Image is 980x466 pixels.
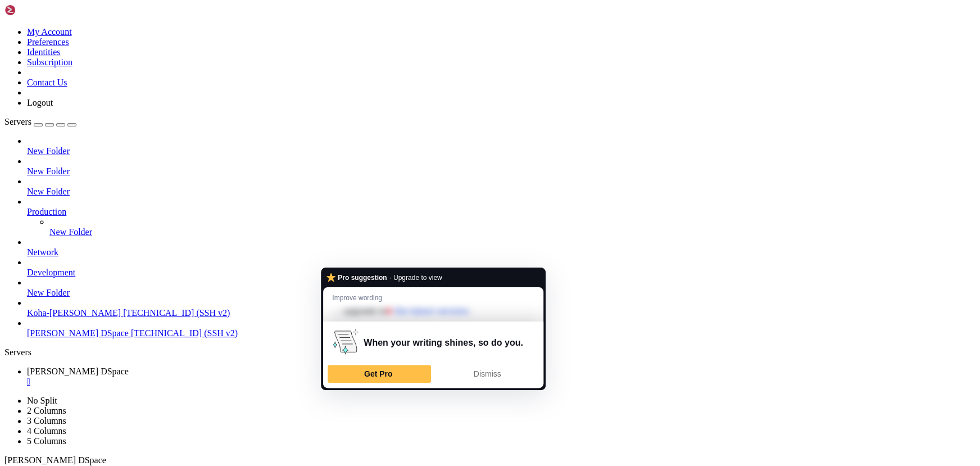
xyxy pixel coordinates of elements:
[4,455,106,465] span: [PERSON_NAME] DSpace
[27,247,58,257] span: Network
[27,298,976,318] li: Koha-[PERSON_NAME] [TECHNICAL_ID] (SSH v2)
[123,308,230,318] span: [TECHNICAL_ID] (SSH v2)
[27,288,976,298] a: New Folder
[27,406,66,415] a: 2 Columns
[27,146,976,156] a: New Folder
[4,320,834,329] x-row: please don't hesitate to contact us at [EMAIL_ADDRESS][DOMAIN_NAME].
[27,367,976,387] a: Nidhi DSpace
[4,272,834,282] x-row: \____\___/|_|\_| |_/_/ \_|___/\___/
[4,81,834,91] x-row: IPv4 address for eth0: [TECHNICAL_ID]
[27,27,72,37] a: My Account
[4,349,834,358] x-row: To run a command as administrator (user "root"), use "sudo <command>".
[4,177,834,186] x-row: [URL][DOMAIN_NAME]
[27,187,70,196] span: New Folder
[4,33,834,43] x-row: Usage of /: 0.9% of 193.65GB
[27,328,129,338] span: [PERSON_NAME] DSpace
[4,4,834,14] x-row: System information as of [DATE]
[49,217,976,237] li: New Folder
[27,257,976,278] li: Development
[27,237,976,257] li: Network
[27,308,121,318] span: Koha-[PERSON_NAME]
[4,167,834,177] x-row: Learn more about enabling ESM Infra service for Ubuntu 20.04 at
[131,328,238,338] span: [TECHNICAL_ID] (SSH v2)
[4,24,834,33] x-row: System load: 0.0
[27,197,976,237] li: Production
[49,227,92,237] span: New Folder
[27,377,976,387] a: 
[4,71,834,81] x-row: Users logged in: 0
[4,377,81,386] span: ubuntu@vmi2739873
[27,318,976,338] li: [PERSON_NAME] DSpace [TECHNICAL_ID] (SSH v2)
[4,4,69,16] img: Shellngn
[4,91,834,100] x-row: IPv6 address for eth0: [TECHNICAL_ID]
[4,196,834,205] x-row: New release '22.04.5 LTS' available.
[27,247,976,257] a: Network
[4,234,834,243] x-row: _____
[27,426,66,436] a: 4 Columns
[4,119,834,129] x-row: Expanded Security Maintenance for Infrastructure is not enabled.
[27,436,66,446] a: 5 Columns
[27,156,976,177] li: New Folder
[27,396,57,405] a: No Split
[27,166,70,176] span: New Folder
[27,268,976,278] a: Development
[4,243,834,253] x-row: / ___/___ _ _ _____ _ ___ ___
[4,205,834,215] x-row: Run 'do-release-upgrade' to upgrade to it.
[49,227,976,237] a: New Folder
[85,377,90,386] span: ~
[27,98,53,107] a: Logout
[4,377,834,387] x-row: : $
[27,207,66,216] span: Production
[27,136,976,156] li: New Folder
[4,43,834,52] x-row: Memory usage: 2%
[4,52,834,62] x-row: Swap usage: 0%
[4,358,834,368] x-row: See "man sudo_root" for details.
[27,268,75,277] span: Development
[27,37,69,47] a: Preferences
[4,291,834,301] x-row: Welcome!
[4,339,834,349] x-row: Last login: [DATE] from [TECHNICAL_ID]
[27,278,976,298] li: New Folder
[27,207,976,217] a: Production
[4,62,834,71] x-row: Processes: 153
[27,328,976,338] a: [PERSON_NAME] DSpace [TECHNICAL_ID] (SSH v2)
[4,138,834,148] x-row: 0 updates can be applied immediately.
[27,146,70,156] span: New Folder
[4,157,834,167] x-row: 41 additional security updates can be applied with ESM Infra.
[4,117,76,126] a: Servers
[27,288,70,297] span: New Folder
[27,187,976,197] a: New Folder
[27,166,976,177] a: New Folder
[27,57,72,67] a: Subscription
[27,177,976,197] li: New Folder
[4,347,976,358] div: Servers
[27,308,976,318] a: Koha-[PERSON_NAME] [TECHNICAL_ID] (SSH v2)
[27,47,61,57] a: Identities
[4,310,834,320] x-row: This server is hosted by Contabo. If you have any questions or need help,
[27,367,129,376] span: [PERSON_NAME] DSpace
[104,377,108,387] div: (21, 39)
[4,253,834,263] x-row: | | / _ \| \| |_ _/ \ | _ )/ _ \
[4,117,31,126] span: Servers
[27,78,67,87] a: Contact Us
[4,263,834,272] x-row: | |__| (_) | .` | | |/ _ \| _ \ (_) |
[27,416,66,426] a: 3 Columns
